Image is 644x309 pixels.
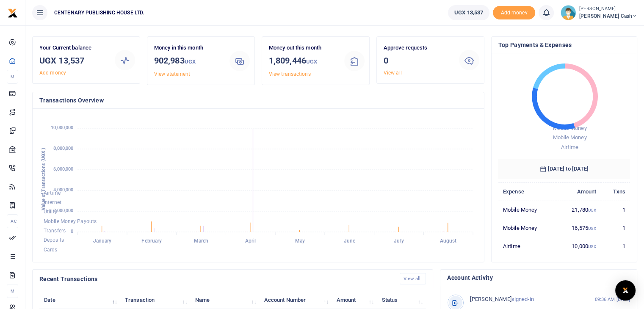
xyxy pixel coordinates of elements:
a: View all [384,70,402,76]
tspan: May [295,238,305,244]
h3: 0 [384,54,452,67]
h4: Account Activity [447,273,630,282]
tspan: August [440,238,457,244]
a: Add money [493,9,535,15]
td: 1 [601,219,630,237]
td: 21,780 [556,201,601,219]
th: Account Number: activate to sort column ascending [260,291,332,309]
h3: 902,983 [154,54,223,68]
h4: Recent Transactions [39,274,393,284]
span: Mobile Money [553,125,586,131]
tspan: 6,000,000 [53,166,73,172]
th: Txns [601,183,630,201]
text: Value of Transactions (UGX ) [41,148,46,211]
td: 1 [601,201,630,219]
th: Date: activate to sort column descending [39,291,120,309]
tspan: 8,000,000 [53,146,73,151]
tspan: June [343,238,355,244]
span: Internet [44,199,61,205]
td: 10,000 [556,237,601,255]
td: Mobile Money [498,219,556,237]
small: [PERSON_NAME] [579,6,637,13]
p: Approve requests [384,44,452,52]
h4: Transactions Overview [39,96,477,105]
th: Transaction: activate to sort column ascending [120,291,191,309]
li: Ac [7,214,18,228]
p: Your Current balance [39,44,108,52]
tspan: 4,000,000 [53,187,73,193]
th: Expense [498,183,556,201]
a: View statement [154,71,190,77]
span: UGX 13,537 [454,8,483,17]
img: profile-user [561,5,576,20]
span: [PERSON_NAME] Cash [579,12,637,20]
span: [PERSON_NAME] [470,296,511,302]
td: Airtime [498,237,556,255]
span: Airtime [561,144,578,150]
span: Cards [44,247,58,253]
a: View all [400,273,426,284]
tspan: 0 [71,229,73,234]
li: M [7,70,18,84]
tspan: 10,000,000 [51,125,73,130]
small: UGX [588,244,596,249]
li: Wallet ballance [445,5,493,20]
small: UGX [306,58,317,65]
li: Toup your wallet [493,6,535,20]
span: CENTENARY PUBLISHING HOUSE LTD. [51,9,147,17]
small: 09:36 AM [DATE] [594,296,630,303]
tspan: January [93,238,112,244]
span: Airtime [44,190,61,196]
small: UGX [588,226,596,231]
small: UGX [185,58,196,65]
td: Mobile Money [498,201,556,219]
a: UGX 13,537 [448,5,489,20]
td: 1 [601,237,630,255]
a: logo-small logo-large logo-large [8,9,18,16]
p: Money in this month [154,44,223,52]
th: Status: activate to sort column ascending [377,291,426,309]
div: Open Intercom Messenger [615,280,636,301]
tspan: 2,000,000 [53,208,73,213]
th: Name: activate to sort column ascending [191,291,260,309]
a: profile-user [PERSON_NAME] [PERSON_NAME] Cash [561,5,637,20]
h3: 1,809,446 [269,54,337,68]
h3: UGX 13,537 [39,54,108,67]
th: Amount: activate to sort column ascending [332,291,377,309]
span: Utility [44,209,57,215]
span: Transfers [44,228,66,234]
tspan: March [194,238,209,244]
td: 16,575 [556,219,601,237]
li: M [7,284,18,298]
h4: Top Payments & Expenses [498,40,630,50]
a: View transactions [269,71,311,77]
p: Money out this month [269,44,337,52]
span: Add money [493,6,535,20]
tspan: February [141,238,162,244]
p: signed-in [470,295,590,304]
small: UGX [588,208,596,212]
span: Mobile Money [553,134,586,141]
img: logo-small [8,8,18,18]
h6: [DATE] to [DATE] [498,159,630,179]
th: Amount [556,183,601,201]
tspan: July [394,238,404,244]
tspan: April [245,238,256,244]
span: Deposits [44,237,64,243]
a: Add money [39,70,66,76]
span: Mobile Money Payouts [44,218,97,224]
